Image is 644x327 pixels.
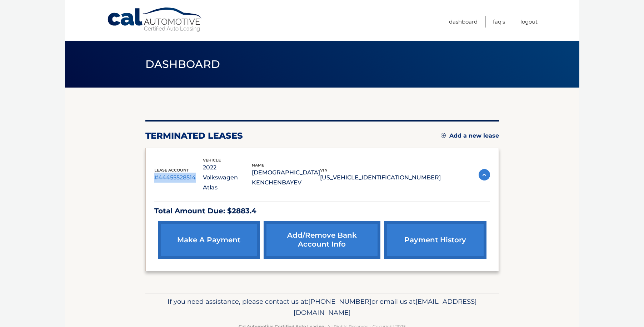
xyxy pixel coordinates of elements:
span: vin [320,168,328,173]
a: Dashboard [449,16,478,28]
span: vehicle [203,158,221,163]
span: [PHONE_NUMBER] [308,297,371,306]
p: 2022 Volkswagen Atlas [203,163,252,193]
a: FAQ's [493,16,505,28]
span: lease account [154,168,189,173]
a: Add a new lease [441,132,499,139]
a: Add/Remove bank account info [264,221,380,259]
p: Total Amount Due: $2883.4 [154,205,490,217]
a: Logout [520,16,538,28]
span: name [252,163,264,168]
p: [US_VEHICLE_IDENTIFICATION_NUMBER] [320,173,441,183]
p: If you need assistance, please contact us at: or email us at [150,296,494,319]
a: payment history [384,221,486,259]
p: #44455528514 [154,173,203,183]
h2: terminated leases [145,130,243,141]
span: Dashboard [145,58,220,71]
img: accordion-active.svg [479,169,490,180]
img: add.svg [441,133,446,138]
a: make a payment [158,221,260,259]
a: Cal Automotive [107,7,203,33]
p: [DEMOGRAPHIC_DATA] KENCHENBAYEV [252,168,320,188]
